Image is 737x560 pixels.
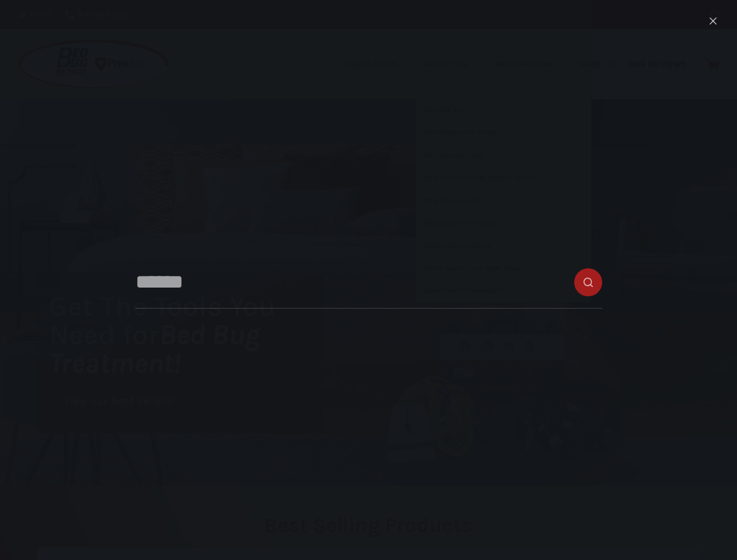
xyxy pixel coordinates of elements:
a: Shop [571,29,620,99]
span: View our Best Sellers! [63,396,175,407]
i: Bed Bug Treatment! [49,318,260,380]
a: Information [486,29,571,99]
a: Partner Associations [416,235,591,257]
img: Prevsol/Bed Bug Heat Doctor [18,38,170,90]
a: Our Reviews [620,29,694,99]
a: Commitment to Green [416,122,591,144]
a: Government Credentials [416,280,591,302]
a: Industries [338,29,416,99]
nav: Primary [338,29,694,99]
h1: Get The Tools You Need for [49,292,321,377]
a: How Does the Heat Process Work? [416,167,591,189]
button: Open LiveChat chat widget [9,5,44,40]
a: View our Best Sellers! [49,389,189,414]
a: Why Choose Us? [416,190,591,212]
h2: Best Selling Products [37,515,700,535]
a: Why We Use Heat [416,145,591,167]
button: Search [711,10,719,19]
a: Come See Us at a Trade Show [416,258,591,280]
a: About Us [416,29,485,99]
a: Major Brand Affiliations [416,212,591,235]
a: Who We Are [416,99,591,121]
